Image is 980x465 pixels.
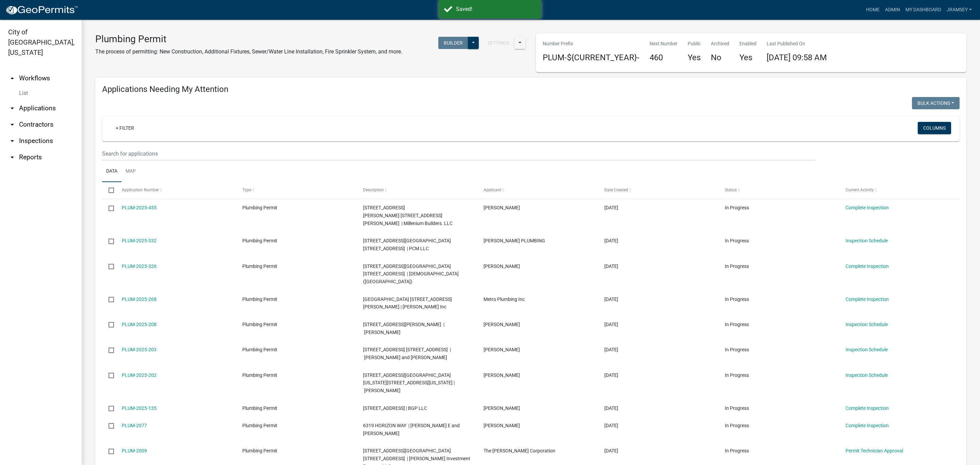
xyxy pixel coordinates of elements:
[122,238,157,243] a: PLUM-2025-332
[438,37,468,49] button: Builder
[122,347,157,352] a: PLUM-2025-203
[242,238,277,243] span: Plumbing Permit
[456,5,536,13] div: Saved!
[846,405,889,411] a: Complete Inspection
[903,3,944,16] a: My Dashboard
[846,296,889,302] a: Complete Inspection
[242,205,277,210] span: Plumbing Permit
[725,372,749,378] span: In Progress
[944,3,975,16] a: jramsey
[604,423,618,428] span: 12/17/2024
[122,423,147,428] a: PLUM-2077
[604,296,618,302] span: 05/12/2025
[242,372,277,378] span: Plumbing Permit
[122,405,157,411] a: PLUM-2025-135
[484,263,520,269] span: Michele Wathen
[236,182,357,198] datatable-header-cell: Type
[484,296,525,302] span: Metro Plumbing Inc
[8,121,16,129] i: arrow_drop_down
[122,205,157,210] a: PLUM-2025-455
[725,405,749,411] span: In Progress
[650,53,677,63] h4: 460
[604,347,618,352] span: 04/09/2025
[484,238,545,243] span: TOM SONDERGELD PLUMBING
[122,448,147,453] a: PLUM-2009
[688,40,701,47] p: Public
[725,347,749,352] span: In Progress
[242,188,251,192] span: Type
[484,372,520,378] span: Jerry Newkirk
[725,205,749,210] span: In Progress
[863,3,882,16] a: Home
[242,322,277,327] span: Plumbing Permit
[598,182,718,198] datatable-header-cell: Date Created
[122,263,157,269] a: PLUM-2025-326
[363,347,451,360] span: 709 Dogwood Road 709 Dogwood Road | Paige Rasheed and Paige
[484,188,501,192] span: Applicant
[484,347,520,352] span: Jerry Newkirk
[122,322,157,327] a: PLUM-2025-208
[363,205,453,226] span: 227 HOPKINS LANE 227 Hopkins Lane | Millenium Builders. LLC
[95,33,402,45] h3: Plumbing Permit
[739,53,756,63] h4: Yes
[543,53,639,63] h4: PLUM-${CURRENT_YEAR}-
[604,205,618,210] span: 08/19/2025
[8,104,16,112] i: arrow_drop_down
[484,405,520,411] span: Timothy Michael Kunz
[363,263,459,285] span: 200 12TH STREET EAST 200 E 12th Street | Presbyterian Church (usa)
[882,3,903,16] a: Admin
[242,448,277,453] span: Plumbing Permit
[918,122,951,134] button: Columns
[767,53,827,62] span: [DATE] 09:58 AM
[725,296,749,302] span: In Progress
[95,48,402,56] p: The process of permitting: New Construction, Additional Fixtures, Sewer/Water Line Installation, ...
[363,372,455,394] span: 1007 WASHINGTON WAY 1007 Washington Way | Justice Rick
[839,182,960,198] datatable-header-cell: Current Activity
[604,188,628,192] span: Date Created
[846,372,888,378] a: Inspection Schedule
[725,448,749,453] span: In Progress
[725,263,749,269] span: In Progress
[242,263,277,269] span: Plumbing Permit
[725,322,749,327] span: In Progress
[242,405,277,411] span: Plumbing Permit
[8,74,16,82] i: arrow_drop_up
[604,405,618,411] span: 03/11/2025
[122,188,159,192] span: Application Number
[242,423,277,428] span: Plumbing Permit
[110,122,140,134] a: + Filter
[543,40,639,47] p: Number Prefix
[363,423,460,436] span: 6319 HORIZON WAY | Hopkins Gregory E and Carrie R
[846,423,889,428] a: Complete Inspection
[484,423,520,428] span: Paul S. Lindley
[484,322,520,327] span: Douglas S Pate
[363,405,427,411] span: 3005 INDUSTRIAL PARK 3009 INDUSTRIAL PARKWAY | BGP LLC
[604,238,618,243] span: 06/12/2025
[477,182,598,198] datatable-header-cell: Applicant
[604,372,618,378] span: 04/09/2025
[846,263,889,269] a: Complete Inspection
[912,97,960,109] button: Bulk Actions
[718,182,839,198] datatable-header-cell: Status
[604,448,618,453] span: 11/15/2024
[121,161,140,182] a: Map
[846,322,888,327] a: Inspection Schedule
[846,205,889,210] a: Complete Inspection
[650,40,677,47] p: Next Number
[8,153,16,161] i: arrow_drop_down
[102,161,121,182] a: Data
[711,53,729,63] h4: No
[363,238,451,251] span: 300 PEARL ST. 300 Pearl Street | PCM LLC
[8,137,16,145] i: arrow_drop_down
[604,263,618,269] span: 06/09/2025
[242,296,277,302] span: Plumbing Permit
[767,40,827,47] p: Last Published On
[102,182,115,198] datatable-header-cell: Select
[363,296,452,310] span: HAILEY DRIVE 3514 Laura Drive, LOT 42 | D.R Horton Inc
[363,322,444,335] span: 723 MARTHA AVENUE | Herr Dorothy J
[242,347,277,352] span: Plumbing Permit
[356,182,477,198] datatable-header-cell: Description
[725,188,737,192] span: Status
[484,448,555,453] span: The Stemler Corporation
[846,347,888,352] a: Inspection Schedule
